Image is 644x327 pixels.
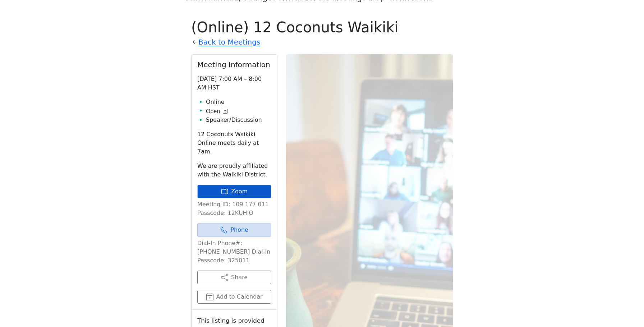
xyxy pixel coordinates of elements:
p: Dial-In Phone#: [PHONE_NUMBER] Dial-In Passcode: 325011 [197,239,271,265]
a: Back to Meetings [198,36,260,49]
p: We are proudly affiliated with the Waikiki District. [197,162,271,179]
button: Share [197,271,271,284]
h2: Meeting Information [197,60,271,69]
p: [DATE] 7:00 AM – 8:00 AM HST [197,75,271,92]
a: Zoom [197,185,271,198]
span: Open [206,107,220,116]
button: Add to Calendar [197,290,271,304]
li: Speaker/Discussion [206,116,271,124]
li: Online [206,98,271,106]
button: Open [206,107,227,116]
p: Meeting ID: 109 177 011 Passcode: 12KUHIO [197,200,271,217]
h1: (Online) 12 Coconuts Waikiki [191,19,453,36]
p: 12 Coconuts Waikiki Online meets daily at 7am. [197,130,271,156]
a: Phone [197,223,271,237]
